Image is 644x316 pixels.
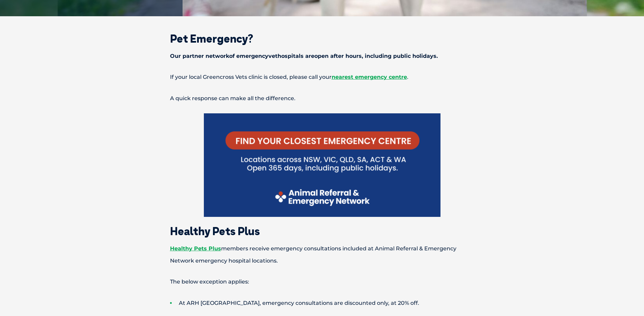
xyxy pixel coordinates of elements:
[332,74,407,80] a: nearest emergency centre
[170,245,221,252] a: Healthy Pets Plus
[204,113,440,217] img: Find your local emergency centre
[170,53,229,59] span: Our partner network
[314,53,438,59] span: open after hours, including public holidays.
[407,74,408,80] span: .
[146,243,498,267] p: members receive emergency consultations included at Animal Referral & Emergency Network emergency...
[170,297,498,309] li: At ARH [GEOGRAPHIC_DATA], emergency consultations are discounted only, at 20% off.
[305,53,314,59] span: are
[146,226,498,236] h2: Healthy Pets Plus
[229,53,268,59] span: of emergency
[146,276,498,288] p: The below exception applies:
[268,53,278,59] span: vet
[278,53,304,59] span: hospitals
[170,95,295,101] span: A quick response can make all the difference.
[146,33,498,44] h2: Pet Emergency?
[170,74,332,80] span: If your local Greencross Vets clinic is closed, please call your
